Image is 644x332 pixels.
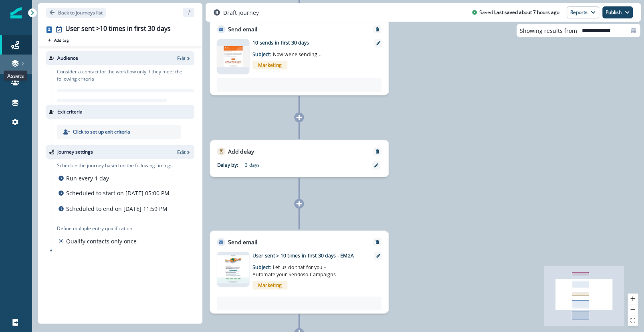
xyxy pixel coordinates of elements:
[252,61,287,69] span: Marketing
[223,8,259,17] p: Draft journey
[183,8,194,17] button: sidebar collapse toggle
[73,128,130,136] p: Click to set up exit criteria
[372,240,383,245] button: Remove
[494,9,559,16] p: Last saved about 7 hours ago
[217,255,249,283] img: email asset unavailable
[57,108,83,115] p: Exit criteria
[479,9,493,16] p: Saved
[372,27,383,32] button: Remove
[57,68,194,83] p: Consider a contact for the workflow only if they meet the following criteria
[46,8,106,18] button: Go back
[245,161,332,168] p: 3 days
[217,161,245,168] p: Delay by:
[228,238,257,246] p: Send email
[252,252,364,259] p: User sent > 10 times in first 30 days - EM2A
[602,6,633,18] button: Publish
[66,237,137,245] p: Qualify contacts only once
[66,204,168,213] p: Scheduled to end on [DATE] 11:59 PM
[252,281,287,289] span: Marketing
[57,225,138,232] p: Define multiple entry qualification
[520,26,577,35] p: Showing results from
[46,37,70,43] button: Add tag
[177,149,186,156] p: Edit
[628,315,638,326] button: fit view
[228,25,257,34] p: Send email
[252,39,364,46] p: 10 sends in first 30 days
[57,55,78,62] p: Audience
[57,162,173,169] p: Schedule the journey based on the following timings
[177,55,186,62] p: Edit
[252,47,339,58] p: Subject:
[66,189,170,197] p: Scheduled to start on [DATE] 05:00 PM
[252,259,339,278] p: Subject:
[252,264,336,278] span: Let us do that for you - Automate your Sendoso Campaigns
[177,149,191,156] button: Edit
[217,46,249,67] img: email asset unavailable
[54,38,69,43] p: Add tag
[372,149,383,154] button: Remove
[628,294,638,304] button: zoom in
[210,140,389,177] div: Add delayRemoveDelay by:3 days
[210,231,389,314] div: Send emailRemoveemail asset unavailableUser sent > 10 times in first 30 days - EM2ASubject: Let u...
[65,25,171,34] div: User sent >10 times in first 30 days
[177,55,191,62] button: Edit
[628,304,638,315] button: zoom out
[10,7,22,18] img: Inflection
[57,148,93,156] p: Journey settings
[66,174,109,182] p: Run every 1 day
[273,51,322,58] span: Now we're sending...
[58,9,103,16] p: Back to journeys list
[210,18,389,95] div: Send emailRemoveemail asset unavailable10 sends in first 30 daysSubject: Now we're sending...Mark...
[567,6,599,18] button: Reports
[228,147,254,156] p: Add delay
